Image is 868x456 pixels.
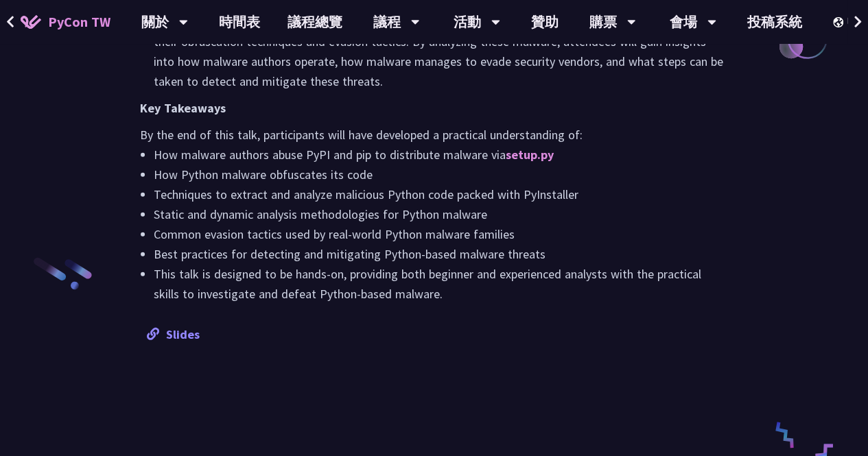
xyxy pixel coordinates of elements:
[154,165,728,184] li: How Python malware obfuscates its code
[154,204,728,224] li: Static and dynamic analysis methodologies for Python malware
[154,264,728,304] li: This talk is designed to be hands-on, providing both beginner and experienced analysts with the p...
[147,326,200,342] a: Slides
[7,5,124,39] a: PyCon TW
[154,244,728,264] li: Best practices for detecting and mitigating Python-based malware threats
[833,17,847,27] img: Locale Icon
[21,15,41,29] img: Home icon of PyCon TW 2025
[154,224,728,244] li: Common evasion tactics used by real-world Python malware families
[154,184,728,204] li: Techniques to extract and analyze malicious Python code packed with PyInstaller
[140,125,728,145] p: By the end of this talk, participants will have developed a practical understanding of:
[154,145,728,165] li: How malware authors abuse PyPI and pip to distribute malware via
[140,100,226,116] strong: Key Takeaways
[48,12,110,32] span: PyCon TW
[154,12,728,91] li: Building on these foundational techniques, we will explore real-world Python malware families, di...
[506,147,554,163] a: setup.py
